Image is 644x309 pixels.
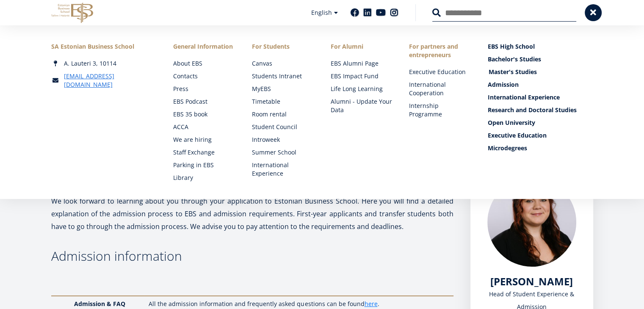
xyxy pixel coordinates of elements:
a: Linkedin [363,8,372,17]
a: For Students [252,42,314,51]
a: [EMAIL_ADDRESS][DOMAIN_NAME] [64,72,157,89]
a: Parking in EBS [173,161,235,169]
a: Student Council [252,123,314,131]
a: Microdegrees [488,144,593,152]
a: Summer School [252,148,314,157]
a: Contacts [173,72,235,80]
a: Facebook [351,8,359,17]
a: Executive Education [409,68,471,76]
a: Timetable [252,97,314,106]
a: Executive Education [488,131,593,140]
a: EBS Podcast [173,97,235,106]
a: [PERSON_NAME] [490,275,573,288]
span: For Alumni [331,42,392,51]
a: About EBS [173,59,235,68]
a: Press [173,85,235,93]
a: ACCA [173,123,235,131]
span: For partners and entrepreneurs [409,42,471,59]
a: Master's Studies [489,68,594,76]
a: International Experience [488,93,593,102]
div: A. Lauteri 3, 10114 [51,59,157,68]
a: Bachelor's Studies [488,55,593,63]
a: Alumni - Update Your Data [331,97,392,114]
a: Open University [488,119,593,127]
a: MyEBS [252,85,314,93]
a: here [364,300,377,308]
a: Introweek [252,135,314,144]
a: Life Long Learning [331,85,392,93]
p: We look forward to learning about you through your application to Estonian Business School. Here ... [51,195,453,233]
a: EBS 35 book [173,110,235,119]
span: General Information [173,42,235,51]
strong: Admission & FAQ [74,300,125,308]
a: Canvas [252,59,314,68]
span: [PERSON_NAME] [490,274,573,288]
a: Room rental [252,110,314,119]
a: Library [173,174,235,182]
a: Internship Programme [409,102,471,119]
a: Admission [488,80,593,89]
a: Instagram [390,8,398,17]
a: Youtube [376,8,386,17]
img: liina reimann [487,178,576,267]
a: International Cooperation [409,80,471,97]
a: EBS Alumni Page [331,59,392,68]
h3: Admission information [51,250,453,262]
a: We are hiring [173,135,235,144]
a: Research and Doctoral Studies [488,106,593,114]
a: International Experience [252,161,314,178]
a: Students Intranet [252,72,314,80]
a: Staff Exchange [173,148,235,157]
a: EBS Impact Fund [331,72,392,80]
div: SA Estonian Business School [51,42,157,51]
a: EBS High School [488,42,593,51]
